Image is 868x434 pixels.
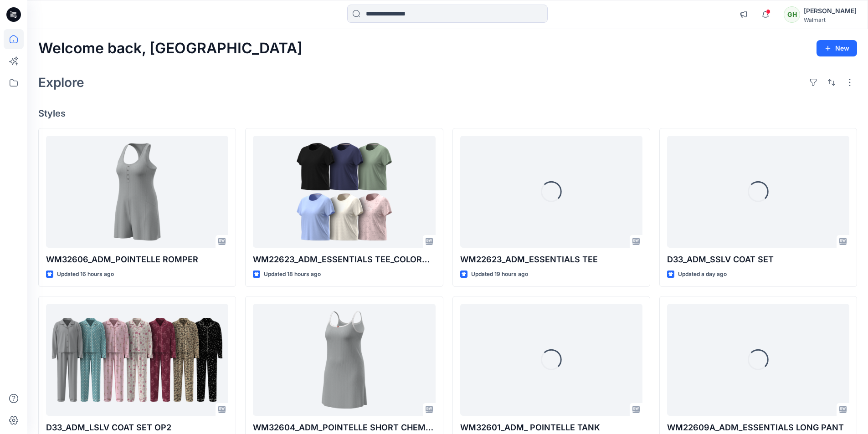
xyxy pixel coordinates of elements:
[667,253,849,266] p: D33_ADM_SSLV COAT SET
[460,421,642,434] p: WM32601_ADM_ POINTELLE TANK
[38,108,857,119] h4: Styles
[460,253,642,266] p: WM22623_ADM_ESSENTIALS TEE
[253,136,435,248] a: WM22623_ADM_ESSENTIALS TEE_COLORWAY
[804,5,857,16] div: [PERSON_NAME]
[46,136,228,248] a: WM32606_ADM_POINTELLE ROMPER
[667,421,849,434] p: WM22609A_ADM_ESSENTIALS LONG PANT
[817,40,857,56] button: New
[264,270,321,279] p: Updated 18 hours ago
[38,40,303,57] h2: Welcome back, [GEOGRAPHIC_DATA]
[253,253,435,266] p: WM22623_ADM_ESSENTIALS TEE_COLORWAY
[57,270,114,279] p: Updated 16 hours ago
[38,75,84,90] h2: Explore
[46,421,228,434] p: D33_ADM_LSLV COAT SET OP2
[46,253,228,266] p: WM32606_ADM_POINTELLE ROMPER
[784,6,800,23] div: GH
[804,16,857,23] div: Walmart
[678,270,727,279] p: Updated a day ago
[253,421,435,434] p: WM32604_ADM_POINTELLE SHORT CHEMISE
[253,304,435,416] a: WM32604_ADM_POINTELLE SHORT CHEMISE
[46,304,228,416] a: D33_ADM_LSLV COAT SET OP2
[471,270,528,279] p: Updated 19 hours ago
